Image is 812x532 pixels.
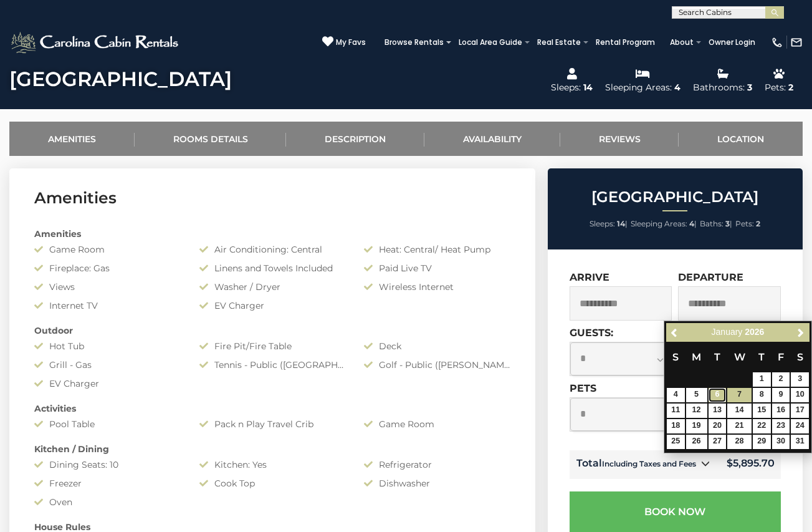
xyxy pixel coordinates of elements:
a: Next [793,325,808,341]
td: $208 [727,418,752,434]
a: 28 [727,435,751,449]
a: Real Estate [531,34,587,51]
div: Deck [355,340,520,352]
span: Sleeping Areas: [631,219,687,228]
td: $508 [771,403,791,418]
span: January [712,327,743,337]
td: $208 [708,434,727,450]
a: Rental Program [590,34,661,51]
div: Amenities [25,228,520,240]
img: White-1-2.png [9,30,182,55]
td: $208 [685,403,708,418]
div: Freezer [25,477,190,490]
div: Fireplace: Gas [25,262,190,274]
div: Pack n Play Travel Crib [190,418,355,430]
label: Guests: [570,327,613,339]
div: Linens and Towels Included [190,262,355,274]
span: Sleeps: [590,219,615,228]
a: 22 [753,419,771,433]
a: 24 [791,419,809,433]
span: Monday [692,351,701,363]
td: $387 [790,434,810,450]
div: Paid Live TV [355,262,520,274]
a: 29 [753,435,771,449]
h3: Amenities [34,187,510,209]
a: 31 [791,435,809,449]
span: Wednesday [734,351,745,363]
td: $398 [771,418,791,434]
div: Views [25,281,190,293]
a: 5 [686,388,707,402]
td: $208 [727,434,752,450]
a: 19 [686,419,707,433]
a: 2 [772,372,790,387]
button: Book Now [570,491,781,532]
a: 17 [791,404,809,418]
li: | [631,216,697,232]
a: Description [286,122,424,156]
div: Activities [25,402,520,415]
span: Baths: [700,219,724,228]
td: $396 [666,418,685,434]
a: 23 [772,419,790,433]
div: Internet TV [25,299,190,312]
td: $489 [771,372,791,387]
a: 30 [772,435,790,449]
td: $469 [790,372,810,387]
td: $208 [685,434,708,450]
a: 26 [686,435,707,449]
a: 16 [772,404,790,418]
div: Dining Seats: 10 [25,458,190,471]
div: Air Conditioning: Central [190,243,355,256]
small: Including Taxes and Fees [602,459,696,468]
span: 2026 [745,327,764,337]
span: Saturday [797,351,803,363]
span: Sunday [672,351,679,363]
a: About [664,34,700,51]
a: 3 [791,372,809,387]
td: $208 [708,418,727,434]
a: Reviews [560,122,679,156]
a: Rooms Details [135,122,287,156]
a: Owner Login [702,34,762,51]
a: Amenities [9,122,135,156]
div: Game Room [355,418,520,430]
div: Game Room [25,243,190,256]
a: 18 [667,419,685,433]
li: | [590,216,628,232]
a: 25 [667,435,685,449]
td: $518 [790,403,810,418]
strong: 2 [756,219,760,228]
td: $263 [666,434,685,450]
div: EV Charger [25,377,190,390]
h2: [GEOGRAPHIC_DATA] [551,189,800,205]
a: 11 [667,404,685,418]
div: EV Charger [190,299,355,312]
div: Oven [25,496,190,508]
span: Friday [778,351,784,363]
div: Outdoor [25,324,520,337]
a: Location [679,122,803,156]
div: Wireless Internet [355,281,520,293]
label: Arrive [570,271,609,283]
div: Cook Top [190,477,355,490]
a: Browse Rentals [378,34,450,51]
a: 21 [727,419,751,433]
span: Previous [670,327,680,337]
label: Departure [678,271,743,283]
td: $272 [752,387,771,403]
span: Thursday [758,351,765,363]
td: $5,895.70 [720,450,781,479]
td: $208 [727,403,752,418]
a: Previous [667,325,683,341]
a: 20 [709,419,727,433]
a: 9 [772,388,790,402]
td: $386 [771,434,791,450]
div: Refrigerator [355,458,520,471]
td: $663 [752,372,771,387]
img: mail-regular-white.png [790,36,803,49]
div: Golf - Public ([PERSON_NAME] Golf Club) [355,359,520,371]
div: Washer / Dryer [190,281,355,293]
label: Pets [570,382,596,394]
strong: 14 [617,219,625,228]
